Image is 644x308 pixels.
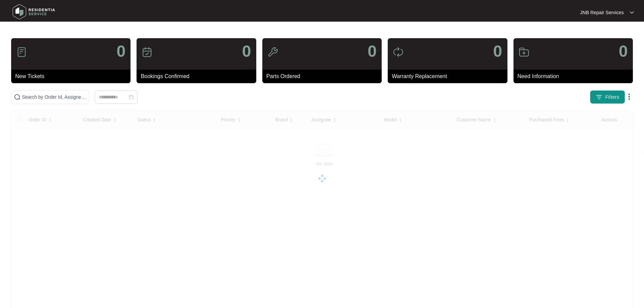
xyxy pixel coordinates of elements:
button: filter iconFilters [590,90,625,104]
p: 0 [493,43,502,60]
img: search-icon [14,94,21,100]
input: Search by Order Id, Assignee Name, Customer Name, Brand and Model [22,93,86,101]
img: icon [393,47,404,57]
p: 0 [619,43,628,60]
p: JNB Repair Services [580,9,624,16]
p: Bookings Confirmed [141,72,256,80]
img: dropdown arrow [625,93,633,101]
img: icon [142,47,152,57]
p: Parts Ordered [266,72,382,80]
img: residentia service logo [10,2,57,22]
img: icon [16,47,27,57]
p: 0 [242,43,251,60]
span: Filters [605,94,619,101]
p: Need Information [518,72,633,80]
img: icon [519,47,529,57]
p: Warranty Replacement [392,72,507,80]
p: New Tickets [15,72,130,80]
p: 0 [367,43,377,60]
img: dropdown arrow [630,11,634,14]
img: icon [267,47,278,57]
img: filter icon [596,94,602,100]
p: 0 [117,43,126,60]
